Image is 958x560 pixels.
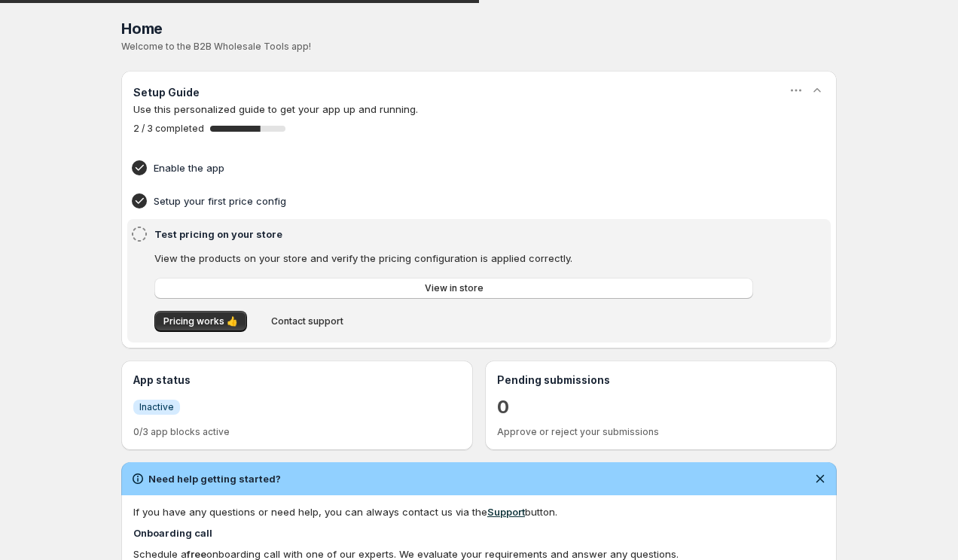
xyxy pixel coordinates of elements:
h2: Need help getting started? [148,471,281,486]
h3: Setup Guide [133,85,200,100]
p: View the products on your store and verify the pricing configuration is applied correctly. [154,251,753,266]
span: View in store [425,282,484,294]
b: free [187,548,206,560]
a: 0 [497,395,509,419]
span: Pricing works 👍 [163,315,238,327]
p: Use this personalized guide to get your app up and running. [133,102,825,117]
a: Support [487,506,525,518]
span: 2 / 3 completed [133,123,204,135]
p: 0/3 app blocks active [133,426,461,438]
button: Pricing works 👍 [154,311,247,332]
a: View in store [154,278,753,299]
span: Contact support [271,315,343,327]
h3: App status [133,373,461,388]
h3: Pending submissions [497,373,825,388]
p: Approve or reject your submissions [497,426,825,438]
span: Inactive [139,401,174,413]
p: Welcome to the B2B Wholesale Tools app! [121,41,837,53]
h4: Enable the app [154,160,758,175]
span: Home [121,20,163,38]
button: Contact support [262,311,352,332]
button: Dismiss notification [810,468,831,489]
a: InfoInactive [133,399,180,415]
h4: Setup your first price config [154,193,758,208]
div: If you have any questions or need help, you can always contact us via the button. [133,504,825,519]
h4: Onboarding call [133,525,825,540]
h4: Test pricing on your store [154,227,758,242]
